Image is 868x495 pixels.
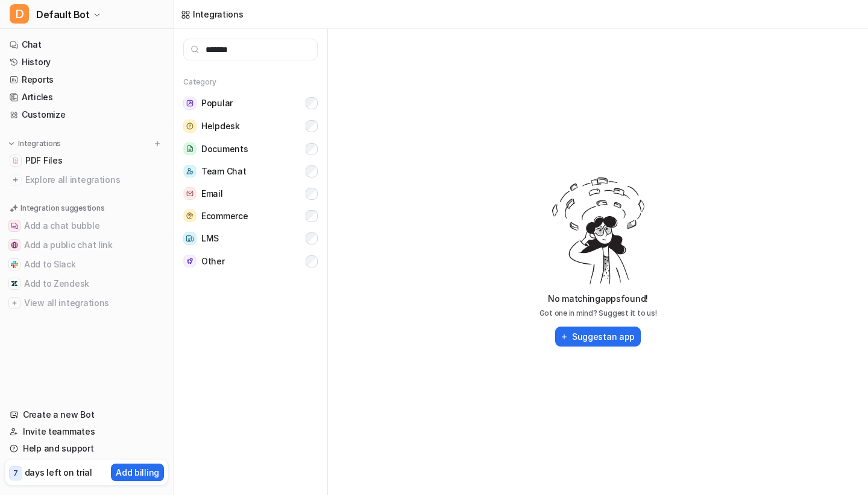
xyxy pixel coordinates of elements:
span: Team Chat [201,165,246,177]
p: Integration suggestions [20,203,104,214]
p: Got one in mind? Suggest it to us! [539,307,657,319]
a: Integrations [181,8,244,21]
p: Add billing [116,466,159,479]
button: Add a public chat linkAdd a public chat link [5,235,168,255]
h5: Category [183,77,318,87]
button: View all integrationsView all integrations [5,293,168,313]
img: Add a chat bubble [11,222,18,229]
img: Popular [183,97,197,110]
a: Articles [5,89,168,106]
img: Ecommerce [183,209,197,222]
button: OtherOther [183,250,318,272]
button: Suggestan app [555,327,641,346]
button: Add to SlackAdd to Slack [5,255,168,274]
button: EmailEmail [183,182,318,205]
button: DocumentsDocuments [183,138,318,160]
span: Email [201,188,223,200]
a: Customize [5,106,168,123]
p: No matching apps found! [548,293,648,305]
button: HelpdeskHelpdesk [183,115,318,138]
span: Other [201,255,225,267]
span: Ecommerce [201,210,248,222]
span: Documents [201,143,248,155]
span: LMS [201,232,219,244]
button: EcommerceEcommerce [183,205,318,227]
span: Helpdesk [201,120,240,132]
a: History [5,54,168,71]
img: Team Chat [183,165,197,177]
button: Integrations [5,138,64,150]
button: Team ChatTeam Chat [183,160,318,182]
img: Add to Zendesk [11,280,18,287]
button: Add a chat bubbleAdd a chat bubble [5,216,168,235]
button: Add to ZendeskAdd to Zendesk [5,274,168,293]
a: Reports [5,71,168,88]
button: PopularPopular [183,92,318,115]
p: days left on trial [25,466,92,479]
a: Chat [5,36,168,53]
img: Add a public chat link [11,241,18,249]
a: Explore all integrations [5,171,168,188]
a: Create a new Bot [5,406,168,423]
img: Helpdesk [183,120,197,133]
span: D [10,4,29,24]
img: View all integrations [11,299,18,307]
span: Default Bot [36,6,90,23]
span: PDF Files [25,155,62,167]
p: Integrations [18,139,61,148]
a: Invite teammates [5,423,168,440]
img: Add to Slack [11,261,18,268]
img: Other [183,255,197,267]
img: Email [183,187,197,200]
img: menu_add.svg [153,139,162,148]
p: 7 [13,468,18,479]
span: Popular [201,97,233,109]
button: LMSLMS [183,227,318,250]
img: explore all integrations [10,174,22,186]
button: Add billing [111,464,164,481]
img: LMS [183,232,197,245]
img: Documents [183,142,197,155]
a: PDF FilesPDF Files [5,152,168,169]
img: expand menu [7,139,16,148]
div: Integrations [193,8,244,21]
span: Explore all integrations [25,170,163,190]
a: Help and support [5,440,168,457]
img: PDF Files [12,157,19,164]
